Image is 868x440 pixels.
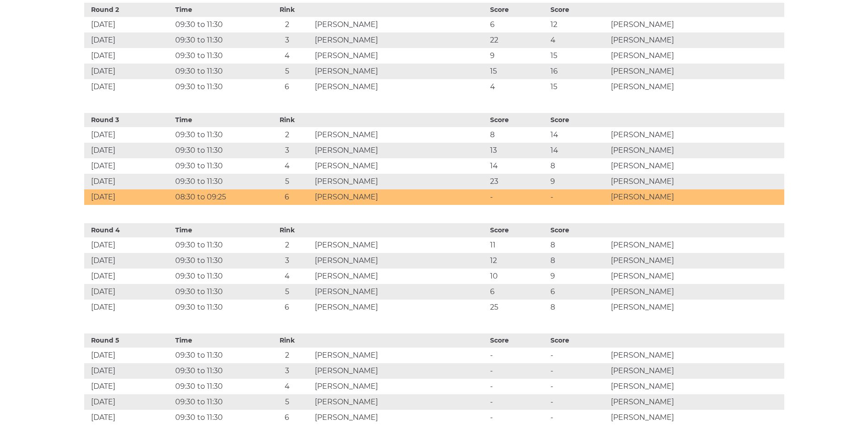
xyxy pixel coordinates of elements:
td: [DATE] [84,363,173,379]
td: 23 [488,174,548,189]
th: Rink [262,3,313,17]
td: [PERSON_NAME] [313,127,488,143]
td: [PERSON_NAME] [313,284,488,300]
td: 09:30 to 11:30 [173,174,262,189]
td: - [488,410,548,425]
td: 9 [548,268,609,284]
th: Rink [262,223,313,237]
td: [DATE] [84,174,173,189]
td: 09:30 to 11:30 [173,284,262,300]
td: [PERSON_NAME] [609,127,784,143]
td: - [548,410,609,425]
td: 14 [548,143,609,158]
th: Time [173,333,262,348]
td: 10 [488,268,548,284]
td: [PERSON_NAME] [313,363,488,379]
td: [PERSON_NAME] [609,237,784,253]
td: [PERSON_NAME] [313,237,488,253]
td: 5 [262,284,313,300]
td: 09:30 to 11:30 [173,268,262,284]
td: 09:30 to 11:30 [173,48,262,64]
td: [PERSON_NAME] [609,79,784,95]
td: [DATE] [84,410,173,425]
td: [DATE] [84,379,173,394]
th: Round 4 [84,223,173,237]
td: 2 [262,17,313,32]
td: [PERSON_NAME] [313,300,488,315]
th: Score [548,3,609,17]
td: 2 [262,237,313,253]
td: [DATE] [84,237,173,253]
td: 09:30 to 11:30 [173,158,262,174]
td: 09:30 to 11:30 [173,237,262,253]
td: [PERSON_NAME] [609,32,784,48]
th: Time [173,113,262,127]
td: [PERSON_NAME] [609,17,784,32]
td: [PERSON_NAME] [609,363,784,379]
td: 09:30 to 11:30 [173,127,262,143]
td: 6 [548,284,609,300]
td: [PERSON_NAME] [313,32,488,48]
td: [PERSON_NAME] [609,379,784,394]
td: [PERSON_NAME] [609,48,784,64]
td: 2 [262,348,313,363]
td: 8 [488,127,548,143]
td: [PERSON_NAME] [313,174,488,189]
td: 8 [548,300,609,315]
td: - [548,379,609,394]
td: 4 [548,32,609,48]
td: 6 [262,300,313,315]
td: [PERSON_NAME] [609,348,784,363]
td: [DATE] [84,143,173,158]
td: [PERSON_NAME] [313,79,488,95]
td: [DATE] [84,48,173,64]
td: 09:30 to 11:30 [173,143,262,158]
td: 8 [548,253,609,268]
td: 09:30 to 11:30 [173,300,262,315]
td: [PERSON_NAME] [609,158,784,174]
td: [PERSON_NAME] [313,189,488,205]
td: [PERSON_NAME] [609,189,784,205]
td: [DATE] [84,17,173,32]
td: [PERSON_NAME] [609,143,784,158]
td: [PERSON_NAME] [609,300,784,315]
td: 2 [262,127,313,143]
td: [DATE] [84,300,173,315]
td: 09:30 to 11:30 [173,64,262,79]
td: 9 [488,48,548,64]
td: [DATE] [84,348,173,363]
th: Round 2 [84,3,173,17]
td: [PERSON_NAME] [609,174,784,189]
td: 3 [262,32,313,48]
td: - [488,394,548,410]
td: [PERSON_NAME] [609,64,784,79]
td: 6 [262,410,313,425]
td: - [548,189,609,205]
td: [DATE] [84,64,173,79]
td: 9 [548,174,609,189]
td: 3 [262,253,313,268]
td: 09:30 to 11:30 [173,348,262,363]
td: 8 [548,237,609,253]
th: Score [548,333,609,348]
td: [DATE] [84,268,173,284]
td: [PERSON_NAME] [313,379,488,394]
td: 5 [262,64,313,79]
td: 12 [548,17,609,32]
th: Score [488,333,548,348]
td: 13 [488,143,548,158]
td: 6 [262,79,313,95]
td: 15 [548,79,609,95]
td: 6 [488,17,548,32]
td: 4 [262,48,313,64]
td: 08:30 to 09:25 [173,189,262,205]
td: 14 [488,158,548,174]
td: [PERSON_NAME] [609,410,784,425]
th: Rink [262,113,313,127]
td: 16 [548,64,609,79]
td: - [488,363,548,379]
td: 6 [488,284,548,300]
td: [DATE] [84,253,173,268]
td: 22 [488,32,548,48]
td: [PERSON_NAME] [313,17,488,32]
